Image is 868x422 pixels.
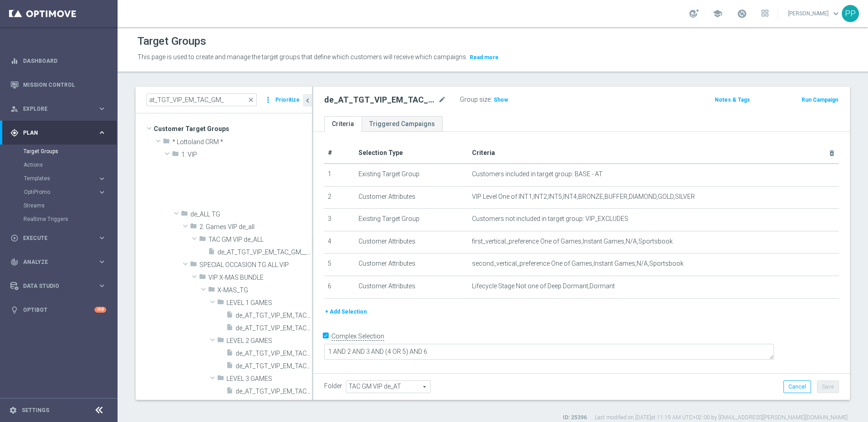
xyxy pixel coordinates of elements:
[24,172,117,185] div: Templates
[217,298,224,309] i: folder
[324,209,355,231] td: 3
[226,337,312,345] span: LEVEL 2 GAMES
[355,231,468,253] td: Customer Attributes
[9,406,17,414] i: settings
[23,259,98,265] span: Analyze
[217,249,312,256] span: de_AT_TGT_VIP_EM_TAC_GM__2DAYNOACT_excl_9DAYNOACT
[831,9,841,19] span: keyboard_arrow_down
[10,105,107,113] div: person_search Explore keyboard_arrow_right
[10,105,98,113] div: Explore
[10,234,107,242] button: play_circle_outline Execute keyboard_arrow_right
[438,94,446,105] i: mode_edit
[324,94,436,105] h2: de_AT_TGT_VIP_EM_TAC_GM__ALL
[10,129,19,137] i: gps_fixed
[472,170,603,178] span: Customers included in target group: BASE - AT
[98,174,106,183] i: keyboard_arrow_right
[264,94,273,106] i: more_vert
[355,276,468,298] td: Customer Attributes
[24,158,117,172] div: Actions
[324,116,362,132] a: Criteria
[10,49,106,73] div: Dashboard
[595,414,848,422] label: Last modified on [DATE] at 11:19 AM UTC+02:00 by [EMAIL_ADDRESS][PERSON_NAME][DOMAIN_NAME]
[226,375,312,383] span: LEVEL 3 GAMES
[24,175,107,182] button: Templates keyboard_arrow_right
[98,104,106,113] i: keyboard_arrow_right
[24,199,117,212] div: Streams
[460,96,491,103] label: Group size
[181,151,312,159] span: 1. VIP
[10,234,19,242] i: play_circle_outline
[469,52,500,62] button: Read more
[10,73,106,97] div: Mission Control
[10,57,19,65] i: equalizer
[10,81,107,89] button: Mission Control
[10,298,106,322] div: Optibot
[226,349,233,359] i: insert_drive_file
[10,57,107,65] div: equalizer Dashboard
[324,253,355,276] td: 5
[472,215,628,223] span: Customers not included in target group: VIP_EXCLUDES
[217,286,312,294] span: X-MAS_TG
[472,282,615,290] span: Lifecycle Stage Not one of Deep Dormant,Dormant
[10,258,98,266] div: Analyze
[190,260,197,271] i: folder
[24,185,117,199] div: OptiPromo
[355,143,468,164] th: Selection Type
[98,188,106,197] i: keyboard_arrow_right
[98,234,106,242] i: keyboard_arrow_right
[24,188,107,196] button: OptiPromo keyboard_arrow_right
[23,298,94,322] a: Optibot
[94,307,106,313] div: +10
[783,380,811,393] button: Cancel
[10,306,19,314] i: lightbulb
[563,414,587,422] label: ID: 25396
[199,261,312,269] span: SPECIAL OCCASION TG ALL VIP
[324,186,355,209] td: 2
[331,332,384,341] label: Complex Selection
[24,161,94,169] a: Actions
[10,306,107,314] div: lightbulb Optibot +10
[226,387,233,397] i: insert_drive_file
[10,258,19,266] i: track_changes
[10,129,107,136] button: gps_fixed Plan keyboard_arrow_right
[10,258,107,266] button: track_changes Analyze keyboard_arrow_right
[10,282,107,290] div: Data Studio keyboard_arrow_right
[303,94,312,107] button: chevron_left
[23,106,98,112] span: Explore
[236,362,312,370] span: de_AT_TGT_VIP_EM_TAC_GM__X-MAS_GAMES_LEVEL2_REMINDER
[472,193,695,201] span: VIP Level One of INT1,INT2,INT5,INT4,BRONZE,BUFFER,DIAMOND,GOLD,SILVER
[324,164,355,186] td: 1
[842,5,859,22] div: PP
[208,274,312,281] span: VIP X-MAS BUNDLE
[24,176,89,181] span: Templates
[208,286,215,296] i: folder
[10,105,19,113] i: person_search
[24,216,94,223] a: Realtime Triggers
[801,95,839,105] button: Run Campaign
[181,210,188,220] i: folder
[226,299,312,307] span: LEVEL 1 GAMES
[226,361,233,372] i: insert_drive_file
[199,235,206,245] i: folder
[23,73,106,97] a: Mission Control
[199,273,206,283] i: folder
[154,122,312,135] span: Customer Target Groups
[24,212,117,226] div: Realtime Triggers
[494,97,508,103] span: Show
[236,324,312,332] span: de_AT_TGT_VIP_EM_TAC_GM__X-MAS_GAMES_LEVEL1_REMINDER
[24,148,94,155] a: Target Groups
[491,96,492,103] label: :
[208,248,215,258] i: insert_drive_file
[226,311,233,321] i: insert_drive_file
[236,312,312,319] span: de_AT_TGT_VIP_EM_TAC_GM__X-MAS_GAMES_LEVEL1
[324,276,355,298] td: 6
[324,307,368,317] button: + Add Selection
[24,189,89,195] span: OptiPromo
[274,94,301,106] button: Prioritize
[472,260,684,267] span: second_vertical_preference One of Games,Instant Games,N/A,Sportsbook
[172,150,179,160] i: folder
[199,223,312,231] span: 2. Games VIP de_all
